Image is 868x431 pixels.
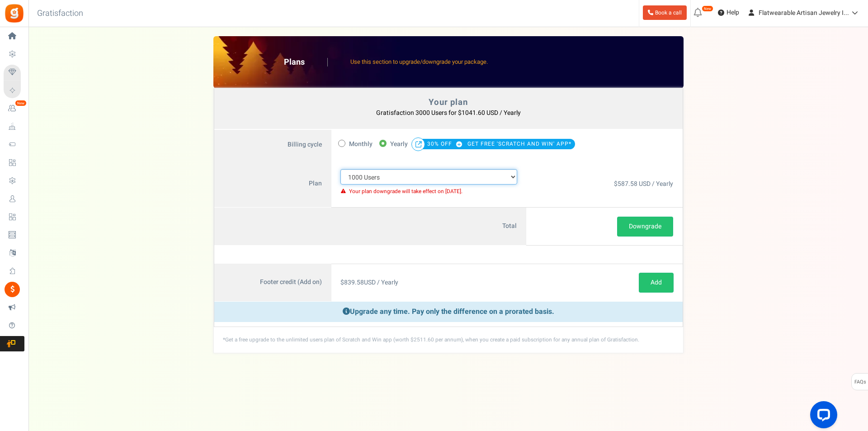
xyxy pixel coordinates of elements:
[214,302,683,322] p: Upgrade any time. Pay only the difference on a prorated basis.
[349,188,462,195] span: Your plan downgrade will take effect on [DATE].
[854,374,866,391] span: FAQs
[427,140,571,148] a: 30% OFF GET FREE 'SCRATCH AND WIN' APP*
[214,264,331,302] label: Footer credit (Add on)
[643,5,687,20] a: Book a call
[614,179,673,189] span: $587.58 USD / Yearly
[376,108,521,118] b: Gratisfaction 3000 Users for $1041.60 USD / Yearly
[467,137,571,150] span: GET FREE 'SCRATCH AND WIN' APP*
[214,327,683,353] div: *Get a free upgrade to the unlimited users plan of Scratch and Win app (worth $2511.60 per annum)...
[617,217,673,237] button: Downgrade
[702,5,713,12] em: New
[390,138,408,151] span: Yearly
[4,3,24,24] img: Gratisfaction
[759,8,849,18] span: Flatwearable Artisan Jewelry I...
[284,58,328,67] h2: Plans
[714,5,743,20] a: Help
[214,160,331,208] label: Plan
[349,138,373,151] span: Monthly
[350,57,488,66] span: Use this section to upgrade/downgrade your package.
[224,98,673,107] h4: Your plan
[344,278,364,287] span: 839.58
[340,278,398,287] span: $ USD / Yearly
[214,130,331,161] label: Billing cycle
[724,8,739,17] span: Help
[4,101,24,116] a: New
[27,5,93,23] h3: Gratisfaction
[427,137,466,150] span: 30% OFF
[214,208,527,246] label: Total
[639,273,674,293] a: Add
[15,100,27,106] em: New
